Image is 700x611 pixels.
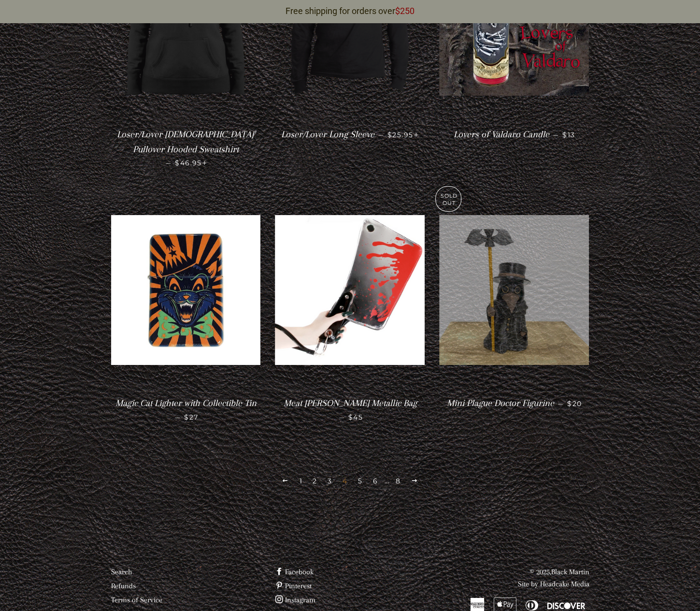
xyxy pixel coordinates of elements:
[436,187,461,211] p: Sold Out
[275,390,425,429] a: Meat [PERSON_NAME] Metallic Bag — $45
[454,129,549,140] span: Lovers of Valdaro Candle
[283,398,416,408] span: Meat [PERSON_NAME] Metallic Bag
[395,6,400,16] span: $
[324,474,336,488] a: 3
[275,121,425,148] a: Loser/Lover Long Sleeve — $25.95
[275,215,425,365] img: Meat Cleaver Metallic Bag
[551,567,589,576] a: Black Martin
[116,129,255,155] span: Loser/Lover [DEMOGRAPHIC_DATA]' Pullover Hooded Sweatshirt
[553,131,558,139] span: —
[562,131,575,139] span: $13
[378,131,384,139] span: —
[275,567,313,576] a: Facebook
[175,413,180,422] span: —
[369,474,382,488] a: 6
[567,399,582,408] span: $20
[354,474,366,488] a: 5
[400,6,414,16] span: 250
[275,582,311,590] a: Pinterest
[339,413,344,422] span: —
[517,580,589,588] a: Site by Headcake Media
[275,596,315,604] a: Instagram
[111,390,261,429] a: Magic Cat Lighter with Collectible Tin — $27
[111,596,162,604] a: Terms of Service
[392,474,404,488] a: 8
[115,398,256,408] span: Magic Cat Lighter with Collectible Tin
[111,582,136,590] a: Refunds
[111,121,261,176] a: Loser/Lover [DEMOGRAPHIC_DATA]' Pullover Hooded Sweatshirt — $46.95
[447,398,554,408] span: Mini Plague Doctor Figurine
[166,159,171,167] span: —
[439,566,589,590] p: © 2025,
[184,413,198,422] span: $27
[309,474,321,488] a: 2
[111,567,132,576] a: Search
[384,478,389,484] span: …
[111,215,261,365] img: Magic Cat Lighter with Collectible Tin
[439,121,589,148] a: Lovers of Valdaro Candle — $13
[275,190,425,390] a: Meat Cleaver Metallic Bag
[111,190,261,390] a: Magic Cat Lighter with Collectible Tin
[175,159,207,167] span: $46.95
[439,390,589,417] a: Mini Plague Doctor Figurine — $20
[348,413,363,422] span: $45
[295,474,306,488] a: 1
[439,215,589,365] img: Mini Plague Doctor Figurine
[339,474,351,488] span: 4
[439,190,589,390] a: Mini Plague Doctor Figurine
[281,129,374,140] span: Loser/Lover Long Sleeve
[558,399,563,408] span: —
[387,131,419,139] span: $25.95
